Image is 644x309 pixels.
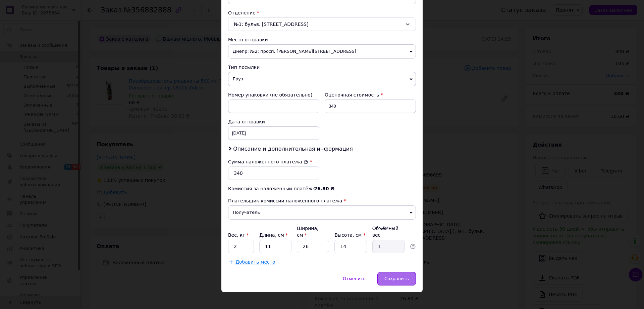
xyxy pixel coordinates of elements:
[228,198,342,203] span: Плательщик комиссии наложенного платежа
[325,91,416,98] div: Оценочная стоимость
[384,276,409,281] span: Сохранить
[228,205,416,220] span: Получатель
[297,226,318,238] label: Ширина, см
[228,91,319,98] div: Номер упаковки (не обязательно)
[334,232,365,238] label: Высота, см
[343,276,366,281] span: Отменить
[228,44,416,59] span: Днепр: №2: просп. [PERSON_NAME][STREET_ADDRESS]
[228,232,249,238] label: Вес, кг
[235,259,275,265] span: Добавить место
[228,159,308,164] label: Сумма наложенного платежа
[314,186,334,191] span: 26.80 ₴
[259,232,288,238] label: Длина, см
[228,65,260,70] span: Тип посылки
[228,37,268,42] span: Место отправки
[372,225,405,238] div: Объёмный вес
[228,185,416,192] div: Комиссия за наложенный платёж:
[228,17,416,31] div: №1: бульв. [STREET_ADDRESS]
[228,9,416,16] div: Отделение
[228,118,319,125] div: Дата отправки
[233,146,353,152] span: Описание и дополнительная информация
[228,72,416,86] span: Груз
